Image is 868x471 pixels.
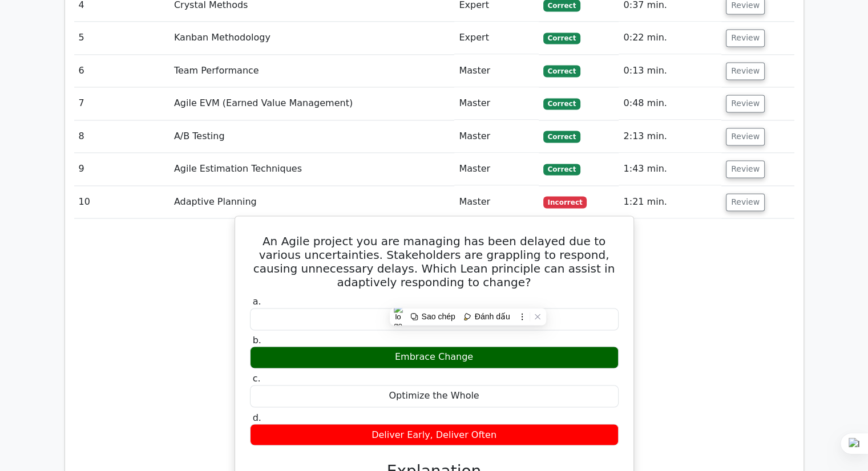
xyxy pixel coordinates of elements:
td: 10 [74,186,169,218]
td: 0:13 min. [619,55,721,87]
div: Deliver Early, Deliver Often [250,424,619,446]
span: b. [253,335,261,346]
td: Master [454,153,538,185]
td: Agile Estimation Techniques [169,153,455,185]
td: Master [454,186,538,218]
button: Review [726,128,765,145]
span: Correct [543,98,580,109]
td: 6 [74,55,169,87]
td: Master [454,120,538,153]
span: c. [253,373,261,384]
td: Agile EVM (Earned Value Management) [169,87,455,120]
span: d. [253,412,261,423]
span: Correct [543,164,580,175]
td: 0:22 min. [619,22,721,54]
td: 0:48 min. [619,87,721,120]
div: Optimize the Whole [250,385,619,407]
td: 1:21 min. [619,186,721,218]
span: a. [253,296,261,307]
div: Empower the Team [250,308,619,330]
td: Master [454,87,538,120]
td: Master [454,55,538,87]
span: Correct [543,65,580,76]
td: 7 [74,87,169,120]
td: 9 [74,153,169,185]
td: A/B Testing [169,120,455,153]
h5: An Agile project you are managing has been delayed due to various uncertainties. Stakeholders are... [249,234,620,289]
td: 2:13 min. [619,120,721,153]
div: Embrace Change [250,346,619,368]
button: Review [726,160,765,178]
td: 1:43 min. [619,153,721,185]
span: Incorrect [543,196,587,208]
span: Correct [543,33,580,44]
button: Review [726,29,765,47]
button: Review [726,95,765,112]
button: Review [726,62,765,80]
td: 8 [74,120,169,153]
td: Team Performance [169,55,455,87]
td: Adaptive Planning [169,186,455,218]
button: Review [726,193,765,211]
td: Kanban Methodology [169,22,455,54]
td: Expert [454,22,538,54]
td: 5 [74,22,169,54]
span: Correct [543,131,580,142]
